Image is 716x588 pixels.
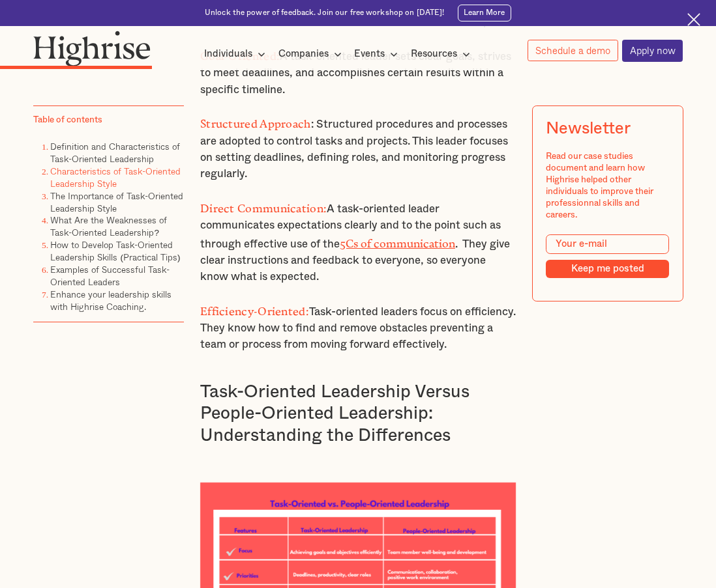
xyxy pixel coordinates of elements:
a: What Are the Weaknesses of Task-Oriented Leadership? [50,213,167,239]
strong: Structured Approach [200,117,311,124]
a: Apply now [622,40,683,62]
div: Companies [278,46,329,62]
div: Events [354,46,385,62]
a: Schedule a demo [528,40,618,61]
div: Events [354,46,402,62]
p: Task-oriented leaders focus on efficiency. They know how to find and remove obstacles preventing ... [200,300,516,353]
a: Examples of Successful Task-Oriented Leaders [50,262,170,288]
a: Characteristics of Task-Oriented Leadership Style [50,164,181,190]
div: Resources [411,46,474,62]
strong: Efficiency-Oriented: [200,305,309,312]
a: How to Develop Task-Oriented Leadership Skills (Practical Tips) [50,238,180,264]
div: Table of contents [33,115,102,126]
div: Unlock the power of feedback. Join our free workshop on [DATE]! [205,8,444,18]
div: Companies [278,46,346,62]
div: Individuals [204,46,252,62]
img: Cross icon [687,13,700,26]
div: Newsletter [546,119,630,138]
a: Learn More [458,5,512,21]
div: Read our case studies document and learn how Highrise helped other individuals to improve their p... [546,151,669,221]
a: The Importance of Task-Oriented Leadership Style [50,189,183,215]
h3: Task-Oriented Leadership Versus People-Oriented Leadership: Understanding the Differences [200,381,516,447]
div: Individuals [204,46,269,62]
p: A task-oriented leader sets clear goals, strives to meet deadlines, and accomplishes certain resu... [200,45,516,98]
a: Definition and Characteristics of Task-Oriented Leadership [50,139,180,165]
a: Enhance your leadership skills with Highrise Coaching. [50,287,172,313]
a: 5Cs of communication [340,237,455,244]
p: A task-oriented leader communicates expectations clearly and to the point such as through effecti... [200,197,516,285]
div: Resources [411,46,457,62]
img: Highrise logo [33,31,151,66]
form: Modal Form [546,234,669,278]
input: Your e-mail [546,234,669,254]
input: Keep me posted [546,260,669,278]
strong: Direct Communication: [200,202,327,209]
p: : Structured procedures and processes are adopted to control tasks and projects. This leader focu... [200,113,516,182]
